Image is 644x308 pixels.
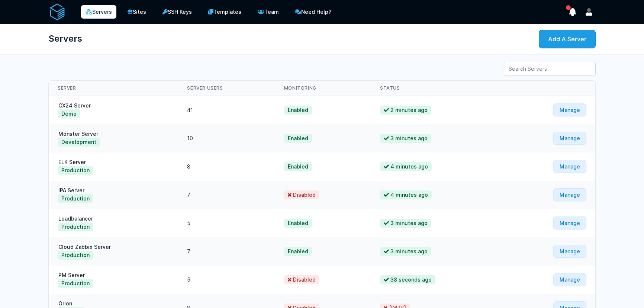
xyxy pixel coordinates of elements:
[553,216,586,230] a: Manage
[58,166,93,175] button: Production
[122,4,151,19] a: Sites
[284,190,319,199] span: Disabled
[275,81,371,96] th: Monitoring
[553,160,586,173] a: Manage
[178,153,275,181] td: 8
[553,245,586,258] a: Manage
[553,103,586,116] a: Manage
[58,272,86,278] a: PM Server
[553,188,586,201] a: Manage
[371,81,503,96] th: Status
[380,162,432,171] span: 4 minutes ago
[284,134,312,143] span: Enabled
[178,266,275,294] td: 5
[178,81,275,96] th: Server Users
[178,181,275,209] td: 7
[58,138,100,147] button: Development
[582,5,596,19] button: User menu
[380,106,431,115] span: 2 minutes ago
[178,124,275,153] td: 10
[380,190,432,199] span: 4 minutes ago
[178,237,275,266] td: 7
[48,30,82,48] h1: Servers
[58,215,94,222] a: Loadbalancer
[58,159,87,165] a: ELK Server
[178,96,275,125] td: 41
[178,209,275,237] td: 5
[58,251,93,260] button: Production
[58,300,73,307] a: Orion
[566,5,579,19] button: show notifications
[49,81,178,96] th: Server
[539,30,596,48] a: Add A Server
[284,275,319,284] span: Disabled
[553,273,586,286] a: Manage
[157,4,197,19] a: SSH Keys
[284,162,312,171] span: Enabled
[566,5,571,10] span: has unread notifications
[252,4,284,19] a: Team
[58,109,80,118] button: Demo
[58,102,91,109] a: CX24 Server
[284,106,312,115] span: Enabled
[380,219,431,228] span: 3 minutes ago
[81,5,116,19] a: Servers
[58,187,85,193] a: IPA Server
[380,247,431,256] span: 3 minutes ago
[58,131,99,137] a: Monster Server
[553,132,586,145] a: Manage
[58,279,93,288] button: Production
[58,222,93,231] button: Production
[380,275,435,284] span: 38 seconds ago
[48,3,66,21] img: serverAuth logo
[290,4,337,19] a: Need Help?
[284,247,312,256] span: Enabled
[504,62,596,76] input: Search Servers
[380,134,431,143] span: 3 minutes ago
[203,4,247,19] a: Templates
[58,194,93,203] button: Production
[58,244,112,250] a: Cloud Zabbix Server
[284,219,312,228] span: Enabled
